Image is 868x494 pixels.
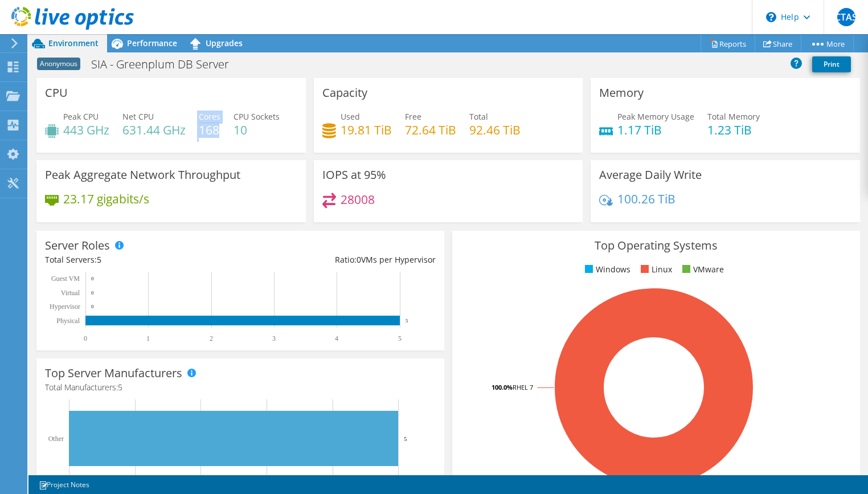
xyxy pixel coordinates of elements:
h3: Top Operating Systems [461,239,851,252]
div: Total Servers: [45,254,240,266]
h4: 100.26 TiB [617,193,675,205]
h3: CPU [45,87,68,99]
h4: 10 [234,124,280,136]
h4: 23.17 gigabits/s [63,193,149,205]
text: 5 [406,318,408,324]
h4: 72.64 TiB [405,124,456,136]
text: Virtual [61,289,80,297]
span: Anonymous [37,58,80,70]
span: Performance [127,38,177,48]
h3: Peak Aggregate Network Throughput [45,169,240,181]
a: Project Notes [31,477,97,492]
text: 3 [272,334,276,342]
text: 4 [335,334,338,342]
h4: 92.46 TiB [469,124,521,136]
a: More [801,35,854,52]
h4: 19.81 TiB [341,124,392,136]
div: Ratio: VMs per Hypervisor [240,254,436,266]
h4: 1.23 TiB [707,124,760,136]
h4: Total Manufacturers: [45,381,436,394]
span: Net CPU [122,111,154,122]
text: 5 [404,435,407,442]
h4: 168 [199,124,220,136]
text: 0 [91,304,94,309]
a: Print [812,56,851,72]
span: Free [405,111,421,122]
svg: \n [766,12,776,22]
span: Used [341,111,360,122]
text: 5 [398,334,402,342]
a: Reports [701,35,755,52]
h4: 1.17 TiB [617,124,694,136]
text: 0 [91,276,94,281]
span: Total Memory [707,111,760,122]
span: Peak Memory Usage [617,111,694,122]
h3: IOPS at 95% [322,169,386,181]
h3: Server Roles [45,239,110,252]
span: CTAS [837,8,855,26]
tspan: 100.0% [492,383,513,391]
span: Cores [199,111,220,122]
span: Peak CPU [63,111,99,122]
span: Upgrades [206,38,243,48]
span: 5 [97,254,101,265]
h3: Top Server Manufacturers [45,367,182,379]
h1: SIA - Greenplum DB Server [86,58,247,71]
h4: 631.44 GHz [122,124,186,136]
h3: Average Daily Write [599,169,702,181]
li: VMware [679,263,724,276]
text: Other [48,435,64,443]
text: Hypervisor [50,303,80,311]
a: Share [755,35,801,52]
text: Guest VM [51,275,80,283]
tspan: RHEL 7 [513,383,533,391]
h3: Memory [599,87,644,99]
h3: Capacity [322,87,367,99]
span: Environment [48,38,99,48]
text: 0 [91,290,94,296]
li: Linux [638,263,672,276]
li: Windows [582,263,630,276]
span: 0 [357,254,361,265]
h4: 28008 [341,193,375,206]
span: CPU Sockets [234,111,280,122]
text: 1 [146,334,150,342]
h4: 443 GHz [63,124,109,136]
span: Total [469,111,488,122]
span: 5 [118,382,122,393]
text: Physical [56,317,80,325]
text: 0 [84,334,87,342]
text: 2 [210,334,213,342]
